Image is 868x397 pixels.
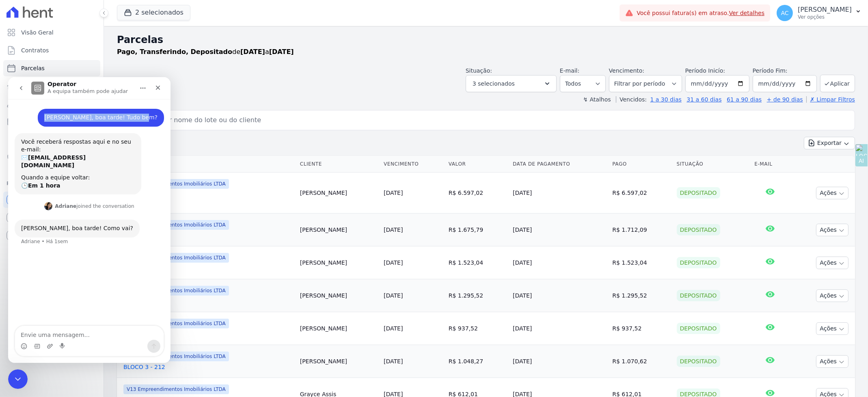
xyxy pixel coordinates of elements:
td: [DATE] [510,214,609,246]
td: R$ 1.523,04 [609,246,673,279]
div: Adriane • Há 1sem [13,162,60,167]
td: R$ 1.523,04 [445,246,510,279]
td: R$ 6.597,02 [609,173,673,214]
td: [DATE] [510,345,609,378]
a: BLOCO 3 - 107 [123,264,294,272]
a: BLOCO 3 - 212 [123,363,294,371]
a: 1 a 30 dias [650,96,682,103]
textarea: Envie uma mensagem... [7,249,155,263]
b: [EMAIL_ADDRESS][DOMAIN_NAME] [13,77,78,92]
button: Carregar anexo [39,266,45,272]
td: [PERSON_NAME] [297,312,380,345]
button: Exportar [804,137,855,149]
a: [DATE] [384,190,403,196]
button: Ações [816,289,849,302]
a: [DATE] [384,325,403,332]
td: R$ 6.597,02 [445,173,510,214]
input: Buscar por nome do lote ou do cliente [132,112,851,128]
div: Adriane diz… [6,142,156,178]
p: de a [117,47,294,57]
div: joined the conversation [47,125,126,133]
span: V13 Empreendimentos Imobiliários LTDA [123,352,229,361]
span: Parcelas [21,64,45,72]
a: BLOCO 3 - 105 [123,231,294,239]
iframe: Intercom live chat [8,77,171,363]
button: Ações [816,322,849,335]
th: E-mail [751,156,789,173]
button: Ações [816,224,849,236]
td: R$ 1.295,52 [609,279,673,312]
a: Contratos [3,42,100,58]
td: [PERSON_NAME] [297,246,380,279]
b: Em 1 hora [20,105,52,112]
span: V13 Empreendimentos Imobiliários LTDA [123,286,229,296]
td: R$ 1.048,27 [445,345,510,378]
div: Depositado [677,224,720,235]
a: [DATE] [384,227,403,233]
td: [PERSON_NAME] [297,214,380,246]
a: Recebíveis [3,192,100,208]
span: Contratos [21,46,49,54]
a: Clientes [3,96,100,112]
div: Depositado [677,290,720,301]
div: Depositado [677,257,720,268]
td: [PERSON_NAME] [297,173,380,214]
span: V13 Empreendimentos Imobiliários LTDA [123,179,229,189]
div: Depositado [677,356,720,367]
td: [PERSON_NAME] [297,279,380,312]
label: E-mail: [560,67,580,74]
th: Vencimento [380,156,445,173]
strong: [DATE] [269,48,294,56]
p: [PERSON_NAME] [798,6,852,14]
button: 3 selecionados [466,75,557,92]
td: R$ 1.712,09 [609,214,673,246]
div: [PERSON_NAME], boa tarde! Como vai?Adriane • Há 1sem [6,142,132,160]
a: 61 a 90 dias [727,96,762,103]
label: Vencimento: [609,67,644,74]
span: BLOCO 03 - 203 [123,198,294,207]
label: Período Fim: [753,67,817,75]
label: Situação: [466,67,492,74]
td: [DATE] [510,173,609,214]
td: [PERSON_NAME] [297,345,380,378]
div: Plataformas [6,179,97,188]
button: Enviar mensagem… [139,263,152,276]
a: Lotes [3,78,100,94]
button: AC [PERSON_NAME] Ver opções [770,2,868,24]
a: BLOCO 3 - 211 [123,330,294,338]
a: Negativação [3,149,100,166]
div: [PERSON_NAME], boa tarde! Como vai? [13,147,125,155]
a: Visão Geral [3,24,100,41]
td: [DATE] [510,279,609,312]
span: Você possui fatura(s) em atraso. [637,9,764,17]
a: [DATE] [384,292,403,299]
button: Ações [816,355,849,368]
td: R$ 1.295,52 [445,279,510,312]
h2: Parcelas [117,32,855,47]
button: Ações [816,187,849,199]
div: Depositado [677,187,720,198]
p: Ver opções [798,14,852,20]
label: Período Inicío: [685,67,725,74]
div: Quando a equipe voltar: 🕒 [13,97,127,112]
td: R$ 1.070,62 [609,345,673,378]
a: [DATE] [384,358,403,365]
span: V13 Empreendimentos Imobiliários LTDA [123,253,229,263]
th: Data de Pagamento [510,156,609,173]
td: R$ 937,52 [609,312,673,345]
td: [DATE] [510,246,609,279]
a: BLOCO 3 - 112 [123,297,294,305]
button: Seletor de Gif [26,266,32,272]
a: Ver detalhes [729,10,765,16]
a: Transferências [3,132,100,148]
